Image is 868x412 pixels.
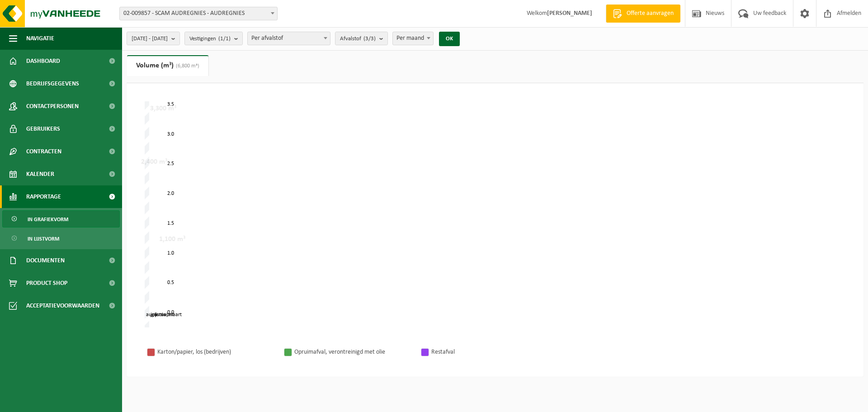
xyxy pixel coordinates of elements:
[335,32,388,45] button: Afvalstof(3/3)
[28,230,59,247] span: In lijstvorm
[26,27,54,50] span: Navigatie
[148,104,179,113] div: 3,300 m³
[26,72,79,95] span: Bedrijfsgegevens
[439,32,460,46] button: OK
[294,346,412,358] div: Opruimafval, verontreinigd met olie
[218,36,231,42] count: (1/1)
[247,32,330,45] span: Per afvalstof
[127,32,180,45] button: [DATE] - [DATE]
[624,9,676,18] span: Offerte aanvragen
[127,55,208,76] a: Volume (m³)
[547,10,592,17] strong: [PERSON_NAME]
[120,7,277,20] span: 02-009857 - SCAM AUDREGNIES - AUDREGNIES
[431,346,549,358] div: Restafval
[392,32,434,45] span: Per maand
[248,32,330,45] span: Per afvalstof
[157,346,275,358] div: Karton/papier, los (bedrijven)
[606,5,680,23] a: Offerte aanvragen
[26,118,60,140] span: Gebruikers
[363,36,376,42] count: (3/3)
[26,50,60,72] span: Dashboard
[340,32,376,46] span: Afvalstof
[119,7,278,20] span: 02-009857 - SCAM AUDREGNIES - AUDREGNIES
[26,249,65,272] span: Documenten
[2,230,120,247] a: In lijstvorm
[189,32,231,46] span: Vestigingen
[184,32,243,45] button: Vestigingen(1/1)
[28,211,68,228] span: In grafiekvorm
[139,157,170,166] div: 2,400 m³
[26,294,99,317] span: Acceptatievoorwaarden
[157,235,188,244] div: 1,100 m³
[2,210,120,227] a: In grafiekvorm
[26,140,61,163] span: Contracten
[132,32,168,46] span: [DATE] - [DATE]
[26,272,67,294] span: Product Shop
[26,95,79,118] span: Contactpersonen
[174,63,199,69] span: (6,800 m³)
[26,163,54,185] span: Kalender
[26,185,61,208] span: Rapportage
[393,32,433,45] span: Per maand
